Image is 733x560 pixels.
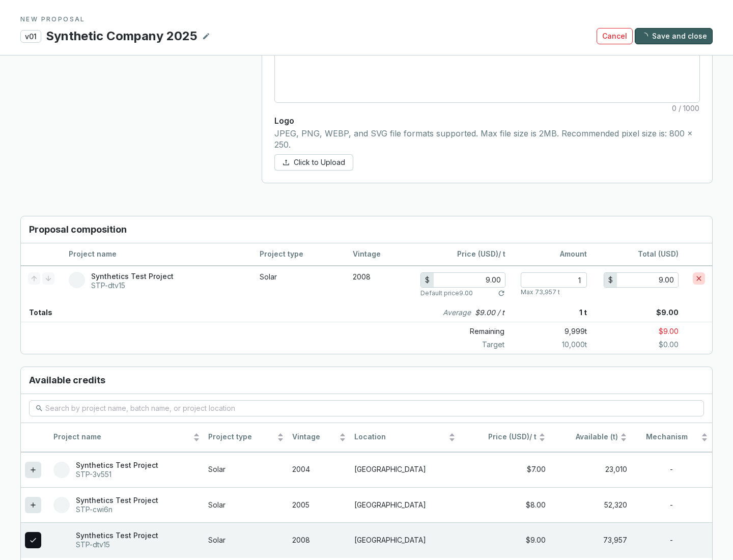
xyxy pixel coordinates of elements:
[550,522,631,557] td: 73,957
[550,452,631,487] td: 23,010
[252,243,346,266] th: Project type
[652,31,707,41] span: Save and close
[76,540,158,549] p: STP-dtv15
[550,423,631,452] th: Available (t)
[76,461,158,470] p: Synthetics Test Project
[513,243,594,266] th: Amount
[274,154,353,171] button: Click to Upload
[274,128,700,150] p: JPEG, PNG, WEBP, and SVG file formats supported. Max file size is 2MB. Recommended pixel size is:...
[457,249,498,258] span: Price (USD)
[464,432,537,442] span: / t
[635,28,713,44] button: Save and close
[21,303,52,322] p: Totals
[475,307,504,318] p: $9.00 / t
[204,522,288,557] td: Solar
[587,340,712,350] p: $0.00
[288,487,350,522] td: 2005
[204,452,288,487] td: Solar
[294,157,345,167] span: Click to Upload
[204,423,288,452] th: Project type
[20,15,713,23] p: NEW PROPOSAL
[640,32,648,40] span: loading
[208,432,274,442] span: Project type
[631,487,712,522] td: -
[464,500,546,510] div: $8.00
[283,159,290,166] span: upload
[76,531,158,540] p: Synthetics Test Project
[62,243,252,266] th: Project name
[91,272,174,281] p: Synthetics Test Project
[76,470,158,479] p: STP-3v551
[49,423,204,452] th: Project name
[288,423,350,452] th: Vintage
[45,27,198,45] p: Synthetic Company 2025
[274,115,700,126] p: Logo
[421,324,513,339] p: Remaining
[604,273,617,287] div: $
[631,423,712,452] th: Mechanism
[587,303,712,322] p: $9.00
[204,487,288,522] td: Solar
[550,487,631,522] td: 52,320
[635,432,699,442] span: Mechanism
[76,496,158,505] p: Synthetics Test Project
[421,273,434,287] div: $
[354,465,456,474] p: [GEOGRAPHIC_DATA]
[521,288,560,296] p: Max 73,957 t
[638,249,679,258] span: Total (USD)
[346,243,413,266] th: Vintage
[631,522,712,557] td: -
[354,432,446,442] span: Location
[21,216,712,243] h3: Proposal composition
[631,452,712,487] td: -
[354,536,456,545] p: [GEOGRAPHIC_DATA]
[464,536,546,545] div: $9.00
[413,243,513,266] th: / t
[346,266,413,303] td: 2008
[597,28,633,44] button: Cancel
[288,522,350,557] td: 2008
[288,452,350,487] td: 2004
[421,340,513,350] p: Target
[76,505,158,514] p: STP-cwi6n
[443,307,471,318] i: Average
[91,281,174,290] p: STP-dtv15
[45,403,689,414] input: Search by project name, batch name, or project location
[513,324,587,339] p: 9,999 t
[554,432,618,442] span: Available (t)
[587,324,712,339] p: $9.00
[350,423,460,452] th: Location
[602,31,627,41] span: Cancel
[252,266,346,303] td: Solar
[20,30,41,43] p: v01
[292,432,337,442] span: Vintage
[354,500,456,510] p: [GEOGRAPHIC_DATA]
[513,303,587,322] p: 1 t
[53,432,191,442] span: Project name
[488,432,529,441] span: Price (USD)
[464,465,546,474] div: $7.00
[420,289,473,297] p: Default price 9.00
[21,367,712,394] h3: Available credits
[513,340,587,350] p: 10,000 t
